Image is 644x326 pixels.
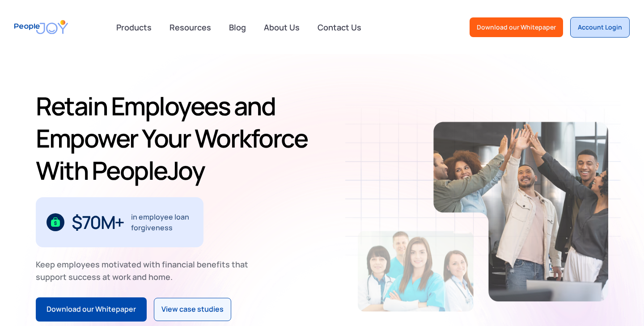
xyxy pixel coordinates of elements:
[154,298,231,321] a: View case studies
[433,122,608,301] img: Retain-Employees-PeopleJoy
[312,17,367,37] a: Contact Us
[224,17,251,37] a: Blog
[161,304,224,315] div: View case studies
[36,258,256,283] div: Keep employees motivated with financial benefits that support success at work and home.
[164,17,216,37] a: Resources
[47,304,136,315] div: Download our Whitepaper
[14,14,68,40] a: home
[470,17,563,37] a: Download our Whitepaper
[570,17,630,38] a: Account Login
[72,215,124,229] div: $70M+
[131,212,193,233] div: in employee loan forgiveness
[36,197,203,247] div: 1 / 3
[477,23,556,32] div: Download our Whitepaper
[258,17,305,37] a: About Us
[358,231,474,312] img: Retain-Employees-PeopleJoy
[578,23,622,32] div: Account Login
[111,18,157,36] div: Products
[36,90,318,186] h1: Retain Employees and Empower Your Workforce With PeopleJoy
[36,297,147,322] a: Download our Whitepaper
